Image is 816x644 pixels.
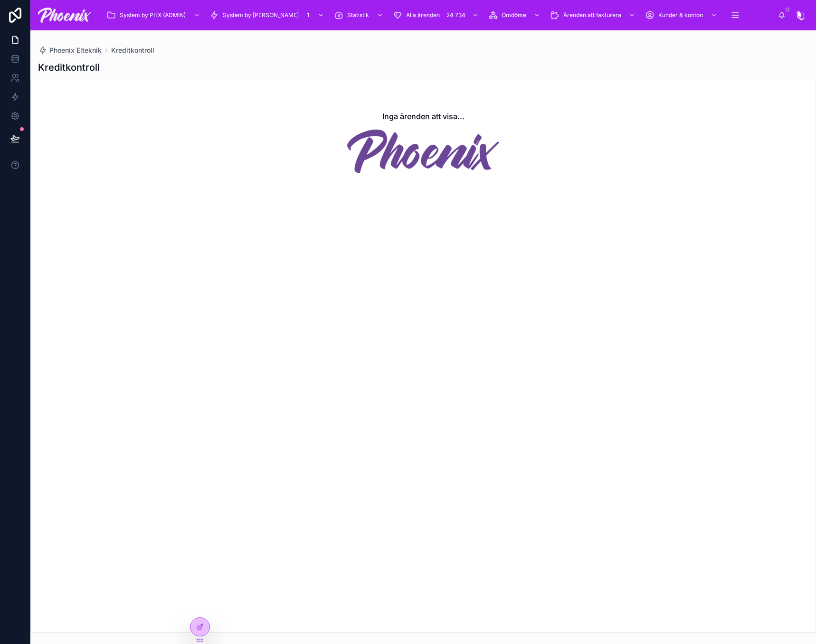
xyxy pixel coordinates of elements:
[502,11,526,19] span: Omdöme
[563,11,621,19] span: Ärenden att fakturera
[207,7,329,24] a: System by [PERSON_NAME]1
[99,5,778,26] div: scrollable content
[347,130,499,173] img: Inga ärenden att visa...
[547,7,640,24] a: Ärenden att fakturera
[120,11,186,19] span: System by PHX (ADMIN)
[38,46,102,55] a: Phoenix Elteknik
[38,61,100,74] h1: Kreditkontroll
[382,111,465,122] h2: Inga ärenden att visa...
[331,7,388,24] a: Statistik
[104,7,205,24] a: System by PHX (ADMIN)
[38,8,91,23] img: App logo
[223,11,299,19] span: System by [PERSON_NAME]
[347,11,369,19] span: Statistik
[390,7,484,24] a: Alla ärenden24 734
[642,7,722,24] a: Kunder & konton
[485,7,545,24] a: Omdöme
[658,11,703,19] span: Kunder & konton
[406,11,440,19] span: Alla ärenden
[111,46,154,55] a: Kreditkontroll
[444,9,468,21] div: 24 734
[49,46,102,55] span: Phoenix Elteknik
[303,9,314,21] div: 1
